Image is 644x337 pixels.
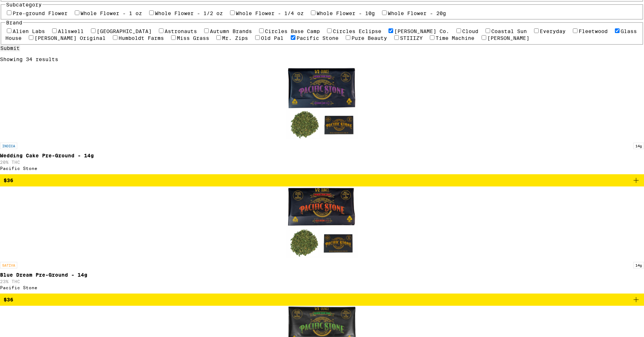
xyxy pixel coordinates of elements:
span: $36 [4,297,13,303]
label: Everyday [540,28,566,34]
label: Whole Flower - 1 oz [80,10,142,16]
label: [PERSON_NAME] Original [34,35,106,41]
label: Cloud [462,28,478,34]
label: Circles Eclipse [333,28,381,34]
label: Old Pal [261,35,284,41]
img: Pacific Stone - Wedding Cake Pre-Ground - 14g [286,67,358,139]
p: 14g [633,262,644,268]
label: [PERSON_NAME] Co. [394,28,449,34]
label: Whole Flower - 10g [317,10,375,16]
label: Allswell [58,28,84,34]
label: Whole Flower - 1/2 oz [155,10,223,16]
label: Miss Grass [177,35,209,41]
label: [PERSON_NAME] [487,35,529,41]
label: Humboldt Farms [119,35,164,41]
label: Pre-ground Flower [13,10,68,16]
label: Astronauts [165,28,197,34]
label: Autumn Brands [210,28,252,34]
span: $36 [4,177,13,183]
label: [GEOGRAPHIC_DATA] [97,28,152,34]
label: Alien Labs [13,28,45,34]
legend: Brand [5,20,23,26]
label: Coastal Sun [491,28,527,34]
label: Circles Base Camp [265,28,320,34]
legend: Subcategory [5,2,42,8]
label: STIIIZY [400,35,423,41]
label: Pacific Stone [296,35,339,41]
label: Whole Flower - 20g [388,10,446,16]
p: 14g [633,143,644,149]
img: Pacific Stone - Blue Dream Pre-Ground - 14g [286,186,358,258]
label: Mr. Zips [222,35,248,41]
label: Pure Beauty [351,35,387,41]
label: Whole Flower - 1/4 oz [236,10,304,16]
label: Time Machine [436,35,474,41]
label: Fleetwood [579,28,608,34]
